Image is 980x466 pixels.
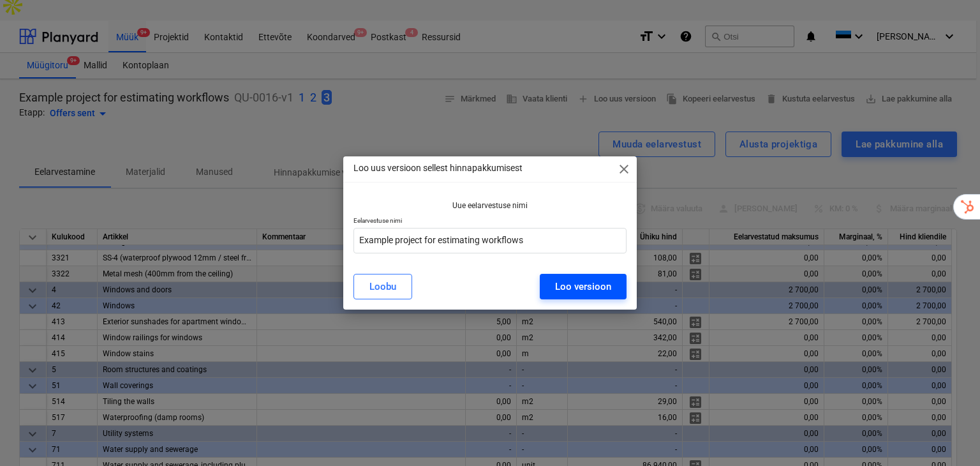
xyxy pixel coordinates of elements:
p: Loo uus versioon sellest hinnapakkumisest [353,162,523,175]
div: Loobu [369,278,396,295]
input: Eelarvestuse nimi [353,228,627,253]
p: Eelarvestuse nimi [353,216,627,227]
p: Uue eelarvestuse nimi [452,200,528,211]
button: Loobu [353,274,412,299]
span: close [616,162,632,177]
button: Loo versioon [540,274,627,299]
div: Loo versioon [555,278,611,295]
